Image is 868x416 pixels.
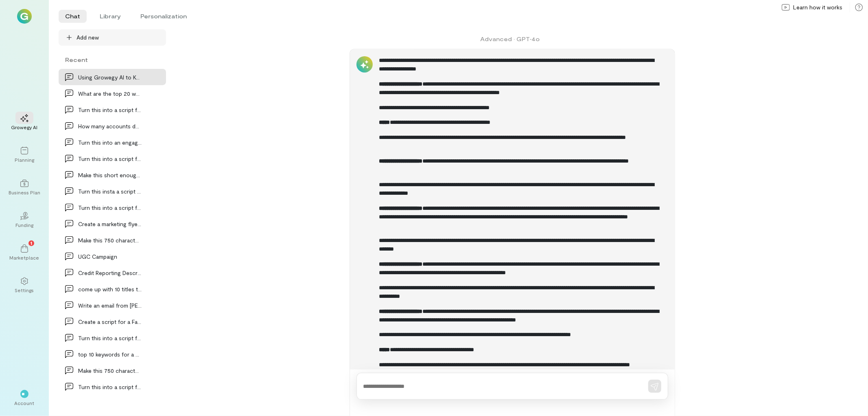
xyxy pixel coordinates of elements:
li: Library [93,10,127,23]
span: 1 [31,239,32,247]
a: Settings [10,271,39,300]
li: Personalization [134,10,193,23]
div: Turn this into a script for a facebook reel: Wha… [78,203,142,212]
div: Write an email from [PERSON_NAME] Twist, Customer Success… [78,301,142,310]
div: Create a marketing flyer for the company Re-Leash… [78,220,142,228]
div: Settings [15,287,34,293]
div: Create a script for a Facebook Reel. Make the sc… [78,317,142,326]
div: What are the top 20 ways small business owners ca… [78,89,142,98]
div: top 10 keywords for a mobile notary service [78,350,142,359]
li: Chat [59,10,87,23]
div: Growegy AI [11,124,38,130]
a: Growegy AI [10,108,39,137]
div: Marketplace [10,254,39,261]
div: Account [15,400,35,406]
div: Turn this into a script for a compelling and educ… [78,383,142,391]
div: Recent [59,55,166,64]
div: Make this 750 characters or LESS: Big Shout-out… [78,366,142,375]
div: Make this short enough for a quarter page flyer:… [78,171,142,179]
div: Funding [15,222,33,228]
div: Make this 750 characters or less: Paying Before… [78,236,142,244]
div: How many accounts do I need to build a business c… [78,122,142,130]
a: Planning [10,140,39,169]
span: Add new [77,33,99,42]
div: Turn this insta a script for an instagram reel:… [78,187,142,196]
div: Credit Reporting Descrepancies [78,269,142,277]
div: Turn this into a script for an Instagram Reel: W… [78,154,142,163]
div: Turn this into a script for a facebook reel. Mak… [78,334,142,342]
div: Using Growegy AI to Keep You Moving [78,73,142,81]
a: Funding [10,205,39,235]
a: Business Plan [10,173,39,202]
div: come up with 10 titles that say: Journey Towards… [78,285,142,293]
a: Marketplace [10,238,39,267]
div: Business Plan [9,189,40,196]
span: Learn how it works [793,3,842,11]
div: UGC Campaign [78,252,142,261]
div: Planning [15,156,34,163]
div: Turn this into a script for a facebook reel: Cur… [78,106,142,114]
div: Turn this into an engaging script for a social me… [78,138,142,147]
